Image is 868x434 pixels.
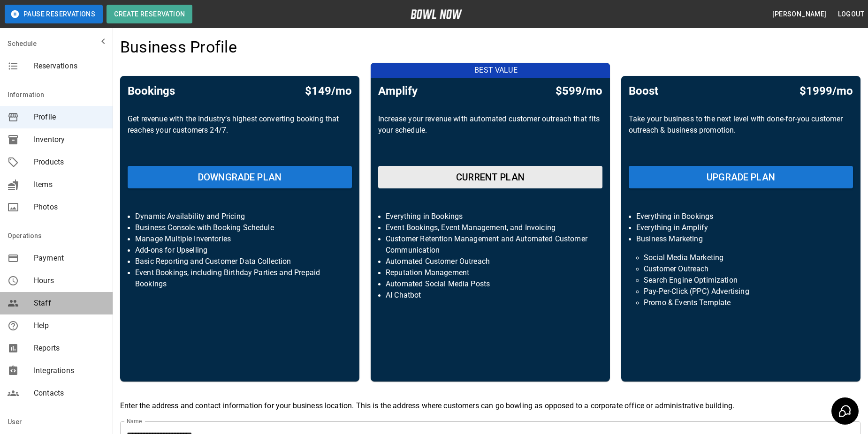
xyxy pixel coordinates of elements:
p: Add-ons for Upselling [135,245,344,256]
p: Reputation Management [386,267,595,278]
h5: $599/mo [556,83,602,98]
span: Reports [34,343,105,354]
h6: UPGRADE PLAN [707,170,775,185]
span: Items [34,179,105,190]
p: Customer Retention Management and Automated Customer Communication [386,233,595,256]
button: Logout [834,6,868,23]
p: Automated Customer Outreach [386,256,595,267]
p: Event Bookings, including Birthday Parties and Prepaid Bookings [135,267,344,290]
button: Create Reservation [107,5,192,23]
h5: $1999/mo [799,83,853,98]
span: Integrations [34,365,105,376]
span: Help [34,320,105,331]
button: Pause Reservations [5,5,103,23]
p: Take your business to the next level with done-for-you customer outreach & business promotion. [629,113,853,158]
p: Pay-Per-Click (PPC) Advertising [644,286,838,297]
span: Products [34,157,105,168]
p: Business Marketing [636,233,845,245]
p: Manage Multiple Inventories [135,233,344,245]
p: Customer Outreach [644,263,838,275]
span: Profile [34,112,105,123]
p: Dynamic Availability and Pricing [135,211,344,222]
span: Contacts [34,388,105,399]
h4: Business Profile [120,37,237,57]
p: Event Bookings, Event Management, and Invoicing [386,222,595,233]
span: Staff [34,298,105,309]
span: Reservations [34,60,105,72]
img: logo [411,9,462,19]
p: Automated Social Media Posts [386,278,595,290]
h5: Bookings [128,83,175,98]
h5: $149/mo [305,83,352,98]
p: Get revenue with the Industry’s highest converting booking that reaches your customers 24/7. [128,113,352,158]
p: Everything in Bookings [386,211,595,222]
p: AI Chatbot [386,290,595,301]
p: Social Media Marketing [644,252,838,263]
button: DOWNGRADE PLAN [128,166,352,188]
h5: Amplify [378,83,418,98]
p: Increase your revenue with automated customer outreach that fits your schedule. [378,113,602,158]
p: Everything in Bookings [636,211,845,222]
p: Basic Reporting and Customer Data Collection [135,256,344,267]
p: Everything in Amplify [636,222,845,233]
p: Business Console with Booking Schedule [135,222,344,233]
p: Enter the address and contact information for your business location. This is the address where c... [120,400,860,412]
p: Promo & Events Template [644,297,838,308]
button: UPGRADE PLAN [629,166,853,188]
span: Photos [34,202,105,213]
span: Inventory [34,134,105,145]
h6: DOWNGRADE PLAN [198,170,282,185]
p: BEST VALUE [376,65,616,76]
span: Hours [34,275,105,286]
button: [PERSON_NAME] [769,6,830,23]
span: Payment [34,253,105,264]
h5: Boost [629,83,658,98]
p: Search Engine Optimization [644,275,838,286]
